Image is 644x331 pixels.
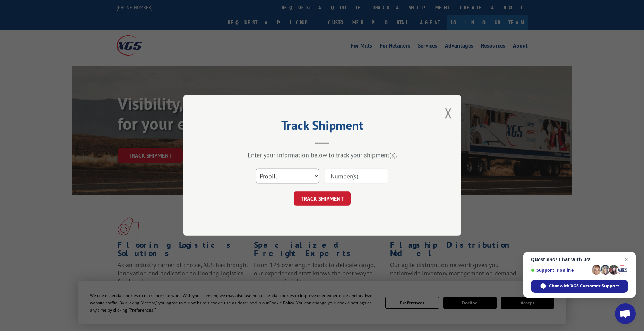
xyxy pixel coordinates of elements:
[531,280,628,293] span: Chat with XGS Customer Support
[445,104,452,122] button: Close modal
[531,268,589,273] span: Support is online
[218,151,426,159] div: Enter your information below to track your shipment(s).
[218,120,426,134] h2: Track Shipment
[615,303,636,324] a: Open chat
[531,257,628,262] span: Questions? Chat with us!
[294,192,351,206] button: TRACK SHIPMENT
[549,283,619,289] span: Chat with XGS Customer Support
[325,169,388,184] input: Number(s)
